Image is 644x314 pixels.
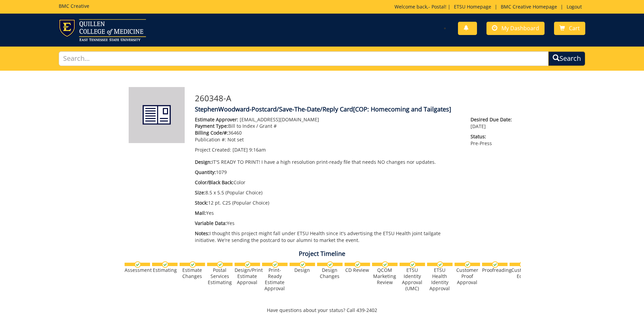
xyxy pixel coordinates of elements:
[195,116,238,123] span: Estimate Approver:
[519,261,526,268] img: checkmark
[464,261,471,268] img: checkmark
[195,179,461,186] p: Color
[244,261,251,268] img: checkmark
[471,133,515,140] span: Status:
[327,261,333,268] img: checkmark
[125,267,150,273] div: Assessment
[59,51,549,66] input: Search...
[354,261,361,268] img: checkmark
[492,261,498,268] img: checkmark
[195,189,205,196] span: Size:
[195,220,227,226] span: Variable Data:
[195,123,228,129] span: Payment Type:
[569,24,580,32] span: Cart
[189,261,196,268] img: checkmark
[195,116,461,123] p: [EMAIL_ADDRESS][DOMAIN_NAME]
[207,267,233,285] div: Postal Services Estimating
[554,22,585,35] a: Cart
[317,267,343,279] div: Design Changes
[152,267,178,273] div: Estimating
[510,267,535,279] div: Customer Edits
[59,19,146,41] img: ETSU logo
[195,123,461,129] p: Bill to Index / Grant #
[486,22,545,35] a: My Dashboard
[195,210,206,216] span: Mail:
[235,267,260,285] div: Design/Print Estimate Approval
[195,169,461,176] p: 1079
[195,220,461,227] p: Yes
[471,133,515,147] p: Pre-Press
[563,3,585,10] a: Logout
[124,307,521,314] p: Have questions about your status? Call 439-2402
[195,169,216,175] span: Quantity:
[428,3,445,10] a: - Postal
[501,24,539,32] span: My Dashboard
[482,267,508,273] div: Proofreading
[497,3,560,10] a: BMC Creative Homepage
[382,261,388,268] img: checkmark
[195,136,226,143] span: Publication #:
[59,3,89,8] h5: BMC Creative
[394,3,585,10] p: Welcome back, ! | | |
[400,267,425,292] div: ETSU Identity Approval (UMC)
[272,261,278,268] img: checkmark
[124,250,521,257] h4: Project Timeline
[195,199,461,206] p: 12 pt. C2S (Popular Choice)
[227,136,244,143] span: Not set
[262,267,288,292] div: Print-Ready Estimate Approval
[195,179,234,186] span: Color/Black Back:
[195,159,212,165] span: Design:
[372,267,398,285] div: QCOM Marketing Review
[195,106,516,113] h4: StephenWoodward-Postcard/Save-The-Date/Reply Card
[195,146,231,153] span: Project Created:
[217,261,223,268] img: checkmark
[129,87,185,143] img: Product featured image
[134,261,141,268] img: checkmark
[409,261,416,268] img: checkmark
[427,267,453,292] div: ETSU Health Identity Approval
[195,199,208,206] span: Stock:
[450,3,495,10] a: ETSU Homepage
[180,267,205,279] div: Estimate Changes
[290,267,315,273] div: Design
[345,267,370,273] div: CD Review
[195,129,461,136] p: 36460
[437,261,443,268] img: checkmark
[195,230,209,237] span: Notes:
[195,129,228,136] span: Billing Code/#:
[195,94,516,103] h3: 260348-A
[195,210,461,216] p: Yes
[471,116,515,123] span: Desired Due Date:
[195,230,461,244] p: I thought this project might fall under ETSU Health since it's advertising the ETSU Health joint ...
[233,146,266,153] span: [DATE] 9:16am
[455,267,480,285] div: Customer Proof Approval
[471,116,515,130] p: [DATE]
[353,105,451,113] span: [COP: Homecoming and Tailgates]
[299,261,306,268] img: checkmark
[195,189,461,196] p: 8.5 x 5.5 (Popular Choice)
[162,261,168,268] img: checkmark
[195,159,461,165] p: IT'S READY TO PRINT! I have a high resolution print-ready file that needs NO changes nor updates.
[548,51,585,66] button: Search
